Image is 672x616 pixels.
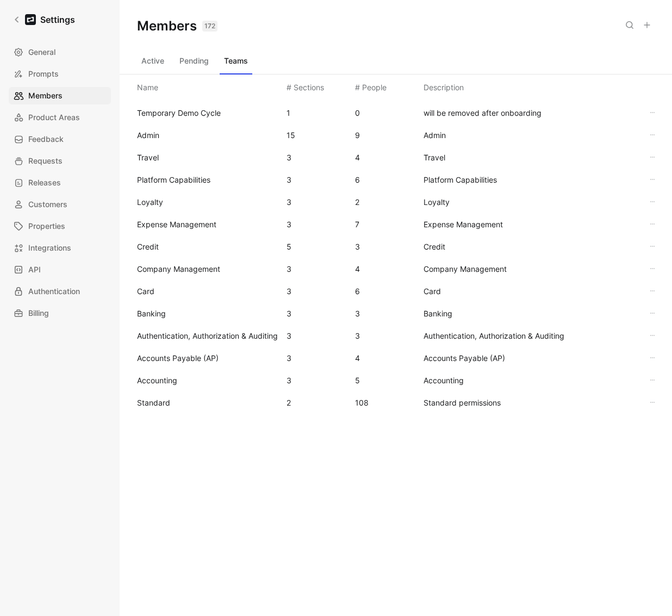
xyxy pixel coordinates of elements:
[137,309,166,318] span: Banking
[128,191,663,213] div: Loyalty32Loyalty
[137,153,159,162] span: Travel
[287,81,324,94] div: # Sections
[424,374,635,387] span: Accounting
[355,129,360,142] div: 9
[287,196,291,209] div: 3
[28,285,80,298] span: Authentication
[355,240,360,253] div: 3
[355,218,359,231] div: 7
[287,329,291,343] div: 3
[137,376,177,385] span: Accounting
[355,307,360,320] div: 3
[28,67,59,80] span: Prompts
[9,174,111,191] a: Releases
[355,329,360,343] div: 3
[287,240,291,253] div: 5
[9,217,111,235] a: Properties
[9,152,111,170] a: Requests
[424,329,635,343] span: Authentication, Authorization & Auditing
[137,175,210,184] span: Platform Capabilities
[424,307,635,320] span: Banking
[128,213,663,235] div: Expense Management37Expense Management
[355,151,360,164] div: 4
[355,396,369,409] div: 108
[28,89,63,102] span: Members
[28,111,80,124] span: Product Areas
[128,146,663,169] div: Travel34Travel
[287,374,291,387] div: 3
[287,396,291,409] div: 2
[137,264,220,273] span: Company Management
[287,129,295,142] div: 15
[424,129,635,142] span: Admin
[28,176,61,189] span: Releases
[9,87,111,104] a: Members
[355,352,360,365] div: 4
[424,196,635,209] span: Loyalty
[40,13,75,26] h1: Settings
[137,331,278,340] span: Authentication, Authorization & Auditing
[424,396,635,409] span: Standard permissions
[355,196,359,209] div: 2
[287,173,291,186] div: 3
[28,241,71,254] span: Integrations
[287,107,290,120] div: 1
[137,81,158,94] div: Name
[28,154,63,167] span: Requests
[28,263,41,276] span: API
[28,220,65,233] span: Properties
[287,352,291,365] div: 3
[355,263,360,276] div: 4
[128,124,663,146] div: Admin159Admin
[137,108,221,117] span: Temporary Demo Cycle
[137,197,163,207] span: Loyalty
[28,133,64,146] span: Feedback
[9,65,111,83] a: Prompts
[128,347,663,369] div: Accounts Payable (AP)34Accounts Payable (AP)
[9,43,111,61] a: General
[128,102,663,124] div: Temporary Demo Cycle10will be removed after onboarding
[28,198,67,211] span: Customers
[9,196,111,213] a: Customers
[137,220,216,229] span: Expense Management
[287,263,291,276] div: 3
[9,261,111,278] a: API
[137,353,219,363] span: Accounts Payable (AP)
[287,285,291,298] div: 3
[128,280,663,302] div: Card36Card
[9,9,79,30] a: Settings
[9,130,111,148] a: Feedback
[128,258,663,280] div: Company Management34Company Management
[424,285,635,298] span: Card
[137,398,170,407] span: Standard
[137,52,169,70] button: Active
[28,46,55,59] span: General
[28,307,49,320] span: Billing
[128,235,663,258] div: Credit53Credit
[424,107,635,120] span: will be removed after onboarding
[287,307,291,320] div: 3
[355,285,360,298] div: 6
[137,17,217,35] h1: Members
[9,109,111,126] a: Product Areas
[137,130,159,140] span: Admin
[355,374,360,387] div: 5
[220,52,252,70] button: Teams
[355,81,387,94] div: # People
[128,302,663,325] div: Banking33Banking
[128,391,663,414] div: Standard2108Standard permissions
[424,352,635,365] span: Accounts Payable (AP)
[424,263,635,276] span: Company Management
[355,173,360,186] div: 6
[424,151,635,164] span: Travel
[287,218,291,231] div: 3
[175,52,213,70] button: Pending
[9,239,111,257] a: Integrations
[128,369,663,391] div: Accounting35Accounting
[128,325,663,347] div: Authentication, Authorization & Auditing33Authentication, Authorization & Auditing
[137,242,159,251] span: Credit
[287,151,291,164] div: 3
[424,240,635,253] span: Credit
[424,173,635,186] span: Platform Capabilities
[137,287,154,296] span: Card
